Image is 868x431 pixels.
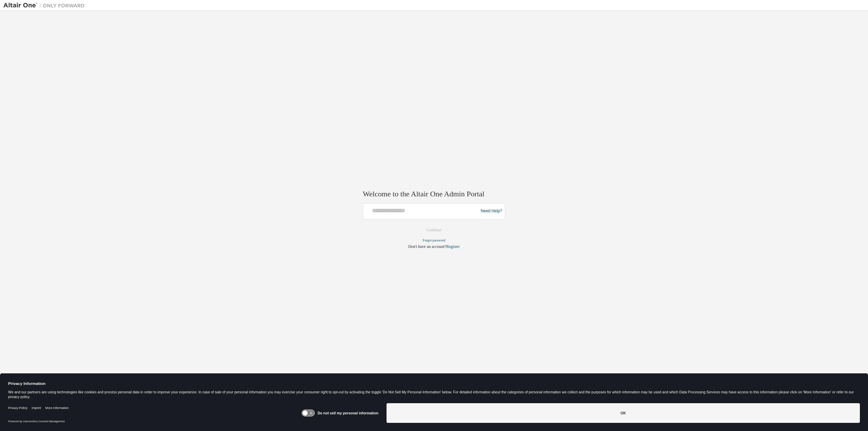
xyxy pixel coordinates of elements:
[3,2,88,9] img: Altair One
[363,190,505,199] h2: Welcome to the Altair One Admin Portal
[423,238,446,242] a: Forgot password
[446,244,460,249] a: Register
[408,244,446,249] span: Don't have an account?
